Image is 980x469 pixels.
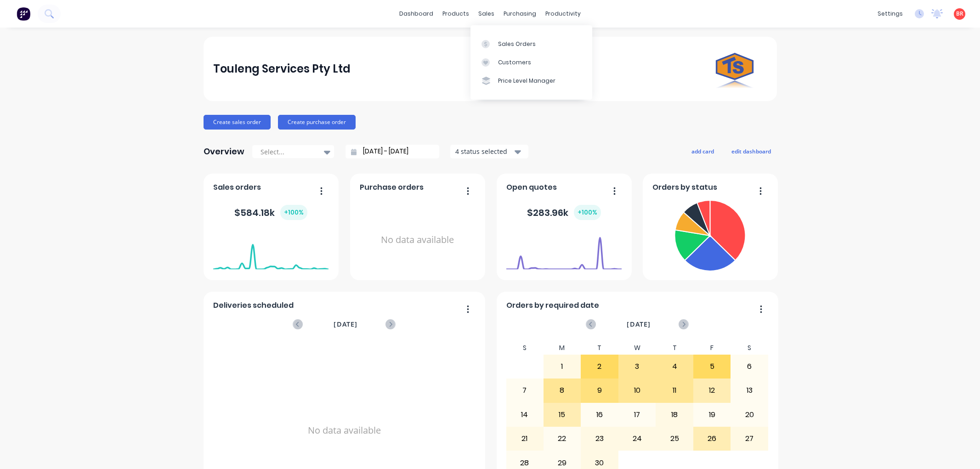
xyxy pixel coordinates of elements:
div: T [581,341,618,355]
a: dashboard [395,7,438,21]
span: Orders by status [652,182,717,193]
div: Price Level Manager [498,77,555,85]
span: Open quotes [506,182,557,193]
button: edit dashboard [725,145,777,157]
div: 4 [656,355,693,378]
div: 16 [581,403,618,426]
div: 18 [656,403,693,426]
div: + 100 % [280,205,307,220]
div: 11 [656,379,693,402]
img: Factory [17,7,30,21]
div: 22 [544,427,581,450]
div: settings [873,7,907,21]
div: 27 [731,427,768,450]
div: productivity [541,7,585,21]
div: sales [474,7,499,21]
div: S [731,341,768,355]
button: Create sales order [204,115,271,130]
div: $ 584.18k [234,205,307,220]
div: 1 [544,355,581,378]
div: $ 283.96k [527,205,601,220]
div: Touleng Services Pty Ltd [213,60,351,78]
div: products [438,7,474,21]
div: No data available [360,197,475,283]
div: 12 [694,379,731,402]
button: add card [685,145,720,157]
div: T [656,341,693,355]
div: 7 [506,379,543,402]
img: Touleng Services Pty Ltd [702,37,767,101]
div: 3 [619,355,656,378]
div: 20 [731,403,768,426]
div: F [693,341,731,355]
span: Purchase orders [360,182,424,193]
div: + 100 % [574,205,601,220]
a: Sales Orders [470,34,592,53]
div: 13 [731,379,768,402]
div: W [618,341,656,355]
div: 10 [619,379,656,402]
div: 19 [694,403,731,426]
div: 6 [731,355,768,378]
span: [DATE] [334,319,357,329]
div: 25 [656,427,693,450]
button: Create purchase order [278,115,356,130]
div: S [506,341,544,355]
span: [DATE] [627,319,651,329]
div: 26 [694,427,731,450]
div: 9 [581,379,618,402]
div: 2 [581,355,618,378]
div: 23 [581,427,618,450]
div: 24 [619,427,656,450]
div: Customers [498,58,531,67]
div: Overview [204,142,244,161]
div: 15 [544,403,581,426]
div: 17 [619,403,656,426]
div: Sales Orders [498,40,536,48]
div: 8 [544,379,581,402]
div: M [544,341,581,355]
div: 5 [694,355,731,378]
a: Price Level Manager [470,72,592,90]
span: BR [956,10,963,18]
div: purchasing [499,7,541,21]
div: 14 [506,403,543,426]
div: 4 status selected [455,147,513,156]
span: Orders by required date [506,300,599,311]
button: 4 status selected [450,145,528,158]
span: Deliveries scheduled [213,300,294,311]
span: Sales orders [213,182,261,193]
a: Customers [470,53,592,72]
div: 21 [506,427,543,450]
